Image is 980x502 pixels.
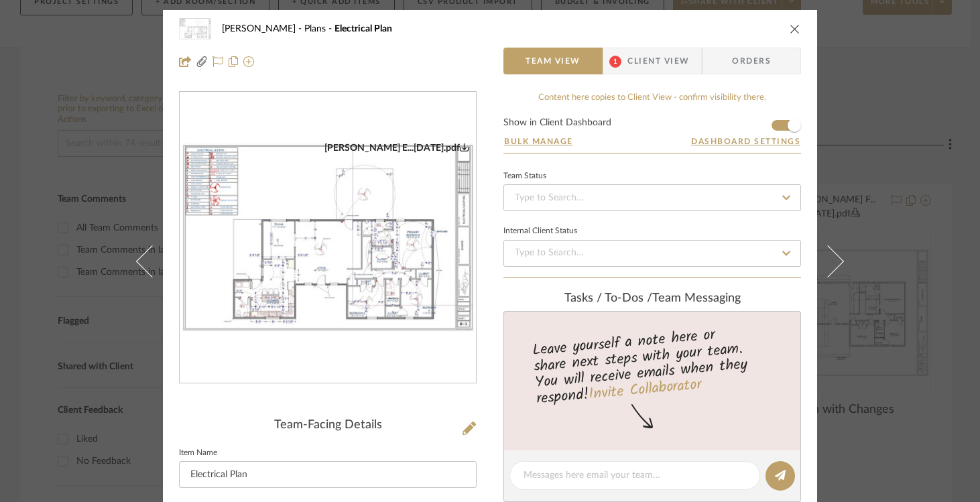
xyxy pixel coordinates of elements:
[503,240,801,267] input: Type to Search…
[503,228,577,235] div: Internal Client Status
[180,142,476,334] img: c7c714cf-9dfb-4b7c-a3b3-39c163c0b93b_436x436.jpg
[503,173,546,180] div: Team Status
[180,142,476,334] div: 0
[609,56,621,68] span: 1
[789,23,801,35] button: close
[179,418,477,433] div: Team-Facing Details
[526,48,580,74] span: Team View
[503,135,574,147] button: Bulk Manage
[179,461,477,488] input: Enter Item Name
[690,135,801,147] button: Dashboard Settings
[503,91,801,105] div: Content here copies to Client View - confirm visibility there.
[324,142,469,154] div: [PERSON_NAME] E...[DATE].pdf
[179,450,217,456] label: Item Name
[627,48,689,74] span: Client View
[717,48,786,74] span: Orders
[588,373,702,407] a: Invite Collaborator
[304,24,334,34] span: Plans
[334,24,392,34] span: Electrical Plan
[503,292,801,306] div: team Messaging
[179,15,211,42] img: c7c714cf-9dfb-4b7c-a3b3-39c163c0b93b_48x40.jpg
[502,320,803,410] div: Leave yourself a note here or share next steps with your team. You will receive emails when they ...
[564,292,652,304] span: Tasks / To-Dos /
[222,24,304,34] span: [PERSON_NAME]
[503,184,801,211] input: Type to Search…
